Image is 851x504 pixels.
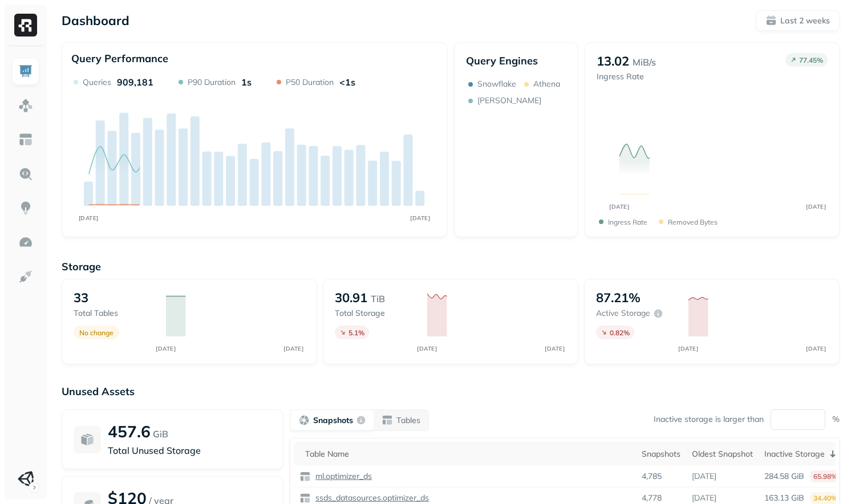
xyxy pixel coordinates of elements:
[313,415,353,426] p: Snapshots
[108,421,151,441] p: 457.6
[668,218,718,226] p: Removed bytes
[83,77,111,88] p: Queries
[810,470,841,482] p: 65.98%
[807,203,826,210] tspan: [DATE]
[117,76,153,88] p: 909,181
[764,493,804,503] p: 163.13 GiB
[313,471,372,482] p: ml.optimizer_ds
[832,414,840,425] p: %
[756,10,840,31] button: Last 2 weeks
[807,345,826,352] tspan: [DATE]
[608,218,647,226] p: Ingress Rate
[610,203,630,210] tspan: [DATE]
[654,414,764,425] p: Inactive storage is larger than
[642,493,662,503] p: 4,778
[62,385,840,398] p: Unused Assets
[18,64,33,79] img: Dashboard
[596,290,641,306] p: 87.21%
[597,71,656,82] p: Ingress Rate
[313,493,429,503] p: ssds_datasources.optimizer_ds
[642,471,662,482] p: 4,785
[466,54,566,67] p: Query Engines
[633,55,656,69] p: MiB/s
[642,449,680,460] div: Snapshots
[18,132,33,147] img: Asset Explorer
[396,415,420,426] p: Tables
[286,77,334,88] p: P50 Duration
[410,214,430,222] tspan: [DATE]
[18,471,34,487] img: Unity
[153,427,168,441] p: GiB
[533,79,560,90] p: Athena
[18,201,33,216] img: Insights
[692,471,716,482] p: [DATE]
[418,345,437,352] tspan: [DATE]
[477,79,516,90] p: Snowflake
[764,471,804,482] p: 284.58 GiB
[311,493,429,503] a: ssds_datasources.optimizer_ds
[18,235,33,250] img: Optimization
[299,471,311,482] img: table
[299,493,311,504] img: table
[284,345,304,352] tspan: [DATE]
[780,15,830,26] p: Last 2 weeks
[692,449,753,460] div: Oldest Snapshot
[371,292,385,306] p: TiB
[679,345,699,352] tspan: [DATE]
[810,492,841,504] p: 34.40%
[545,345,565,352] tspan: [DATE]
[18,166,33,181] img: Query Explorer
[71,52,168,65] p: Query Performance
[79,214,99,222] tspan: [DATE]
[62,13,129,29] p: Dashboard
[335,308,416,319] p: Total storage
[339,76,355,88] p: <1s
[764,449,825,460] p: Inactive Storage
[596,308,650,319] p: Active storage
[108,444,271,457] p: Total Unused Storage
[188,77,236,88] p: P90 Duration
[305,449,630,460] div: Table Name
[62,260,840,273] p: Storage
[692,493,716,503] p: [DATE]
[348,328,364,337] p: 5.1 %
[18,269,33,284] img: Integrations
[79,328,114,337] p: No change
[74,308,155,319] p: Total tables
[156,345,176,352] tspan: [DATE]
[311,471,372,482] a: ml.optimizer_ds
[74,290,88,306] p: 33
[477,95,541,106] p: [PERSON_NAME]
[14,14,37,36] img: Ryft
[335,290,367,306] p: 30.91
[241,76,252,88] p: 1s
[610,328,630,337] p: 0.82 %
[799,56,823,64] p: 77.45 %
[18,98,33,113] img: Assets
[597,53,629,69] p: 13.02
